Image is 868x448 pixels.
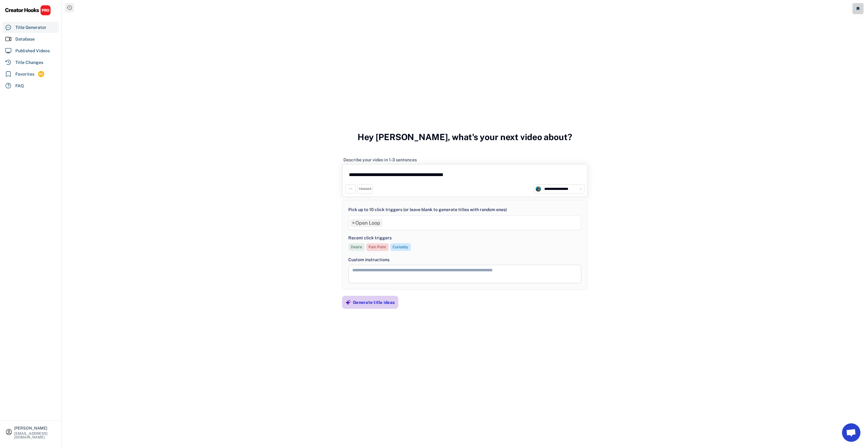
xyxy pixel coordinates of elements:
[15,24,46,31] div: Title Generator
[842,423,861,442] a: Open chat
[14,426,56,430] div: [PERSON_NAME]
[15,59,43,66] div: Title Changes
[38,72,44,77] div: 80
[349,206,507,213] div: Pick up to 10 click triggers (or leave blank to generate titles with random ones)
[14,432,56,439] div: [EMAIL_ADDRESS][DOMAIN_NAME]
[15,36,35,42] div: Database
[369,245,386,250] div: Pain Point
[353,300,395,305] div: Generate title ideas
[359,187,371,191] div: TRIGGER
[349,257,581,263] div: Custom instructions
[352,221,355,226] span: ×
[344,157,417,163] div: Describe your video in 1-3 sentences
[15,71,34,77] div: Favorites
[15,83,24,89] div: FAQ
[5,5,51,16] img: CHPRO%20Logo.svg
[358,125,572,149] h3: Hey [PERSON_NAME], what's your next video about?
[351,245,362,250] div: Desire
[350,219,382,227] li: Open Loop
[15,48,50,54] div: Published Videos
[393,245,409,250] div: Curiosity
[536,186,541,192] img: channels4_profile.jpg
[349,235,392,241] div: Recent click triggers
